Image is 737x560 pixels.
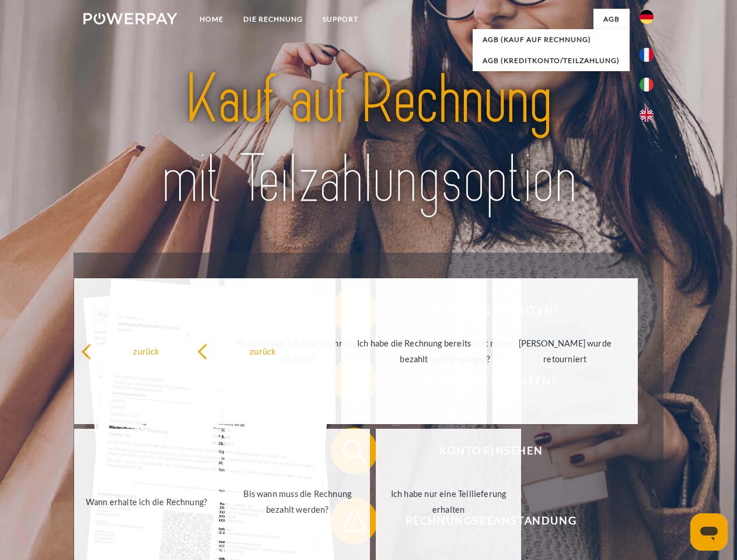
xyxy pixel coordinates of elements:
img: fr [640,48,654,62]
a: AGB (Kreditkonto/Teilzahlung) [473,50,630,71]
a: DIE RECHNUNG [233,9,313,30]
img: logo-powerpay-white.svg [83,13,177,24]
div: zurück [197,343,329,359]
a: Home [190,9,233,30]
img: en [640,108,654,122]
a: AGB (Kauf auf Rechnung) [473,29,630,50]
img: title-powerpay_de.svg [111,56,626,223]
a: SUPPORT [313,9,368,30]
a: agb [593,9,630,30]
img: de [640,10,654,24]
iframe: Button to launch messaging window [690,513,728,551]
div: Ich habe nur eine Teillieferung erhalten [383,486,514,517]
div: Bis wann muss die Rechnung bezahlt werden? [232,486,363,517]
div: [PERSON_NAME] wurde retourniert [500,335,631,367]
div: zurück [81,343,212,359]
div: Ich habe die Rechnung bereits bezahlt [348,335,480,367]
img: it [640,78,654,92]
div: Wann erhalte ich die Rechnung? [81,494,212,509]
